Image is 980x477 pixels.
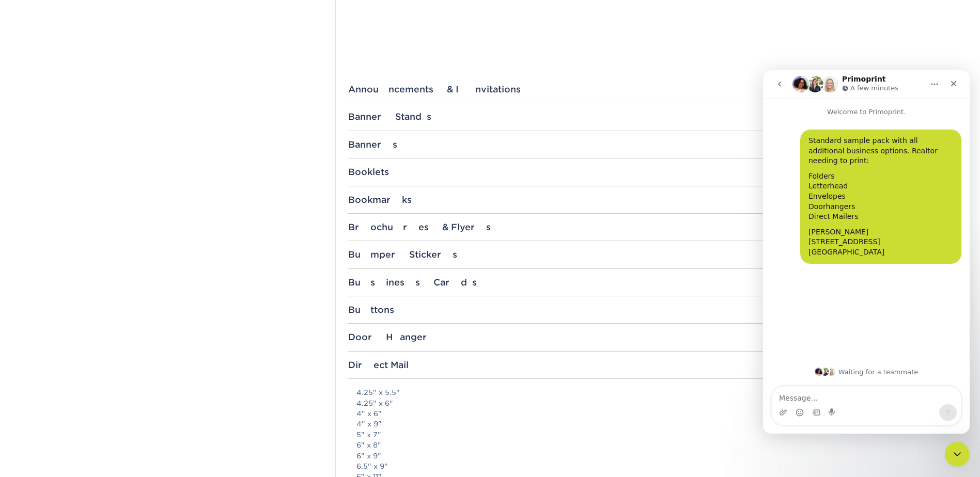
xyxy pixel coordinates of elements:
div: Announcements & Invitations [348,84,788,94]
div: Banners [348,139,788,150]
a: 4.25" x 5.5" [356,388,400,396]
iframe: Intercom live chat [945,442,970,467]
div: Direct Mail [348,360,788,370]
a: 4" x 6" [356,409,382,418]
a: 4.25" x 6" [356,399,393,407]
a: 6" x 9" [356,452,381,460]
iframe: Intercom live chat [763,70,970,434]
a: 6.5" x 9" [356,462,388,470]
a: 6" x 8" [356,441,381,449]
div: Booklets [348,167,788,177]
div: Bookmarks [348,195,788,205]
a: 5" x 7" [356,431,381,439]
a: 4" x 9" [356,420,382,428]
div: Banner Stands [348,112,788,122]
div: Business Cards [348,277,788,288]
div: Bumper Stickers [348,249,788,260]
div: Buttons [348,305,788,315]
div: Brochures & Flyers [348,222,788,232]
div: Door Hanger [348,332,788,342]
